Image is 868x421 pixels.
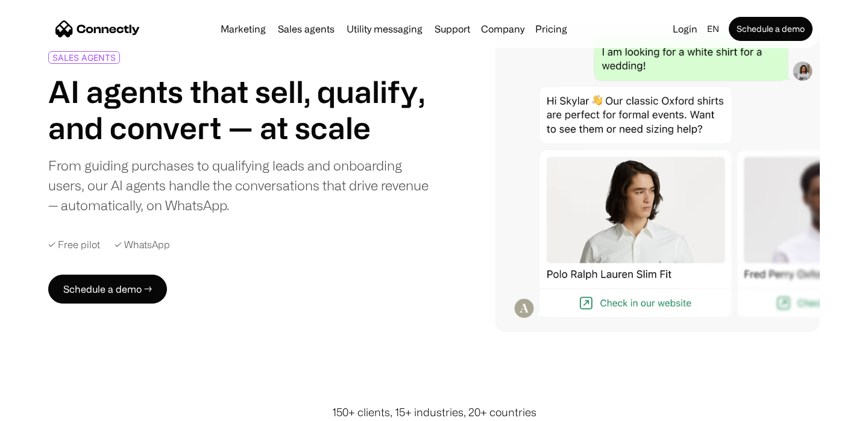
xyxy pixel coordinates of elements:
a: Utility messaging [342,24,427,34]
div: en [702,20,726,37]
aside: Language selected: English [12,399,72,417]
ul: Language list [24,400,72,417]
a: Marketing [216,24,271,34]
h1: AI agents that sell, qualify, and convert — at scale [48,73,429,146]
div: 150+ clients, 15+ industries, 20+ countries [332,404,536,420]
div: From guiding purchases to qualifying leads and onboarding users, our AI agents handle the convers... [48,155,429,215]
div: ✓ Free pilot [48,239,100,251]
a: Sales agents [273,24,339,34]
div: en [707,20,719,37]
a: Pricing [530,24,572,34]
div: Company [477,20,528,37]
a: Support [430,24,475,34]
div: ✓ WhatsApp [115,239,170,251]
a: Schedule a demo → [48,275,167,304]
div: SALES AGENTS [52,53,116,62]
a: home [55,20,140,38]
a: Schedule a demo [729,17,813,41]
div: Company [481,20,524,37]
a: Login [668,20,702,37]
